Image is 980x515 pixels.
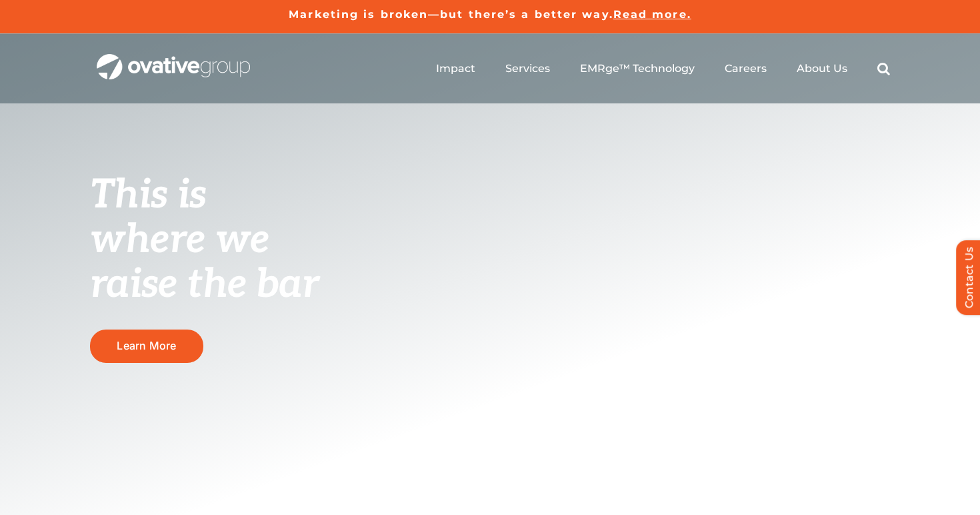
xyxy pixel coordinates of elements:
a: Impact [436,62,475,75]
a: Learn More [90,330,203,362]
span: Learn More [117,340,176,352]
a: EMRge™ Technology [580,62,695,75]
nav: Menu [436,47,890,90]
a: Careers [725,62,767,75]
a: Services [505,62,550,75]
span: This is [90,171,206,219]
a: Search [877,62,890,75]
span: where we raise the bar [90,216,319,309]
a: Read more. [613,8,691,21]
a: OG_Full_horizontal_WHT [97,53,250,65]
a: About Us [797,62,847,75]
a: Marketing is broken—but there’s a better way. [289,8,613,21]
